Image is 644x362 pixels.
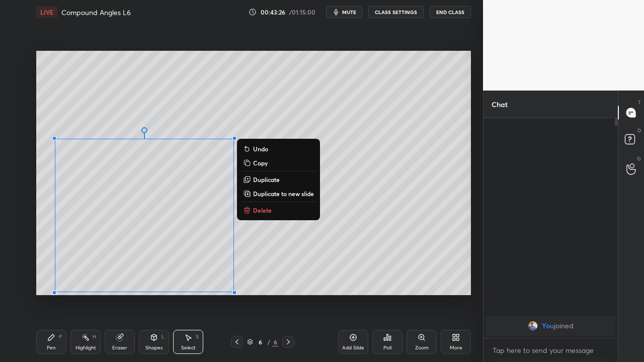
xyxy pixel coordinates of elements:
[241,204,316,216] button: Delete
[267,339,270,345] div: /
[326,6,362,18] button: mute
[272,337,278,346] div: 6
[542,322,554,330] span: You
[638,99,641,106] p: T
[255,339,265,345] div: 6
[484,314,618,338] div: grid
[253,206,272,214] p: Delete
[383,345,391,350] div: Poll
[253,175,280,184] p: Duplicate
[342,9,356,16] span: mute
[145,345,163,350] div: Shapes
[196,334,199,339] div: S
[241,157,316,169] button: Copy
[47,345,56,350] div: Pen
[241,143,316,155] button: Undo
[93,334,96,339] div: H
[450,345,462,350] div: More
[36,6,57,18] div: LIVE
[637,155,641,162] p: G
[241,188,316,200] button: Duplicate to new slide
[342,345,364,350] div: Add Slide
[241,173,316,186] button: Duplicate
[637,127,641,134] p: D
[75,345,96,350] div: Highlight
[181,345,196,350] div: Select
[415,345,429,350] div: Zoom
[484,91,516,118] p: Chat
[253,159,268,167] p: Copy
[61,8,131,17] h4: Compound Angles L6
[430,6,471,18] button: End Class
[162,334,165,339] div: L
[112,345,127,350] div: Eraser
[368,6,424,18] button: CLASS SETTINGS
[253,145,268,153] p: Undo
[253,190,314,198] p: Duplicate to new slide
[528,321,538,331] img: 3837170fdf774a0a80afabd66fc0582a.jpg
[554,322,574,330] span: joined
[59,334,62,339] div: P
